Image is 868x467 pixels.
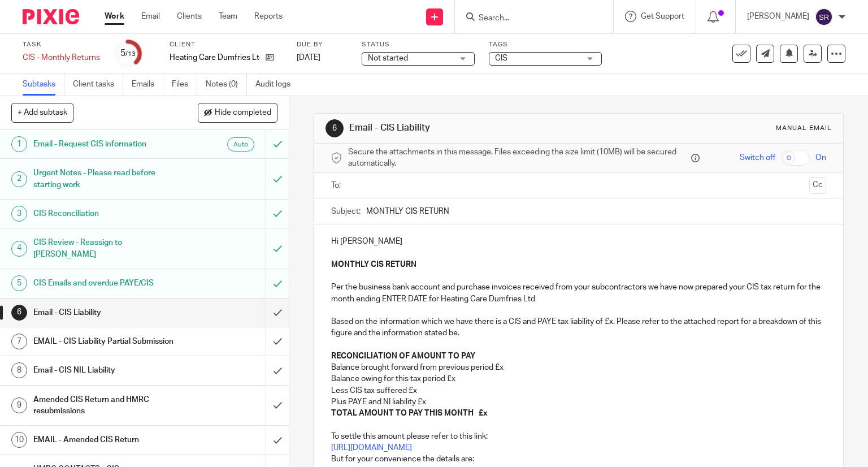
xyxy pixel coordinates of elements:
[11,171,27,187] div: 2
[331,259,827,362] p: Per the business bank account and purchase invoices received from your subcontractors we have now...
[815,152,826,163] span: On
[23,40,100,49] label: Task
[331,362,827,373] p: Balance brought forward from previous period £x
[331,236,827,247] p: Hi [PERSON_NAME]
[254,11,283,22] a: Reports
[11,241,27,257] div: 4
[33,205,181,222] h1: CIS Reconciliation
[170,40,283,49] label: Client
[11,136,27,152] div: 1
[297,40,348,49] label: Due by
[641,12,684,20] span: Get Support
[331,396,827,408] p: Plus PAYE and NI liability £x
[227,137,254,152] div: Auto
[331,373,827,384] p: Balance owing for this tax period £x
[297,54,320,62] span: [DATE]
[132,73,163,96] a: Emails
[170,52,260,63] p: Heating Care Dumfries Ltd
[33,234,181,263] h1: CIS Review - Reassign to [PERSON_NAME]
[198,103,277,122] button: Hide completed
[177,11,202,22] a: Clients
[206,73,247,96] a: Notes (0)
[747,11,809,22] p: [PERSON_NAME]
[23,9,79,24] img: Pixie
[815,8,833,26] img: svg%3E
[331,261,416,269] strong: MONTHLY CIS RETURN
[776,124,832,133] div: Manual email
[368,54,408,62] span: Not started
[331,409,488,417] strong: TOTAL AMOUNT TO PAY THIS MONTH £x
[349,122,602,134] h1: Email - CIS Liability
[141,11,160,22] a: Email
[478,14,579,24] input: Search
[11,103,73,122] button: + Add subtask
[331,385,827,396] p: Less CIS tax suffered £x
[331,206,361,217] label: Subject:
[11,275,27,291] div: 5
[105,11,124,22] a: Work
[23,52,100,63] div: CIS - Monthly Returns
[120,47,136,60] div: 5
[348,146,689,170] span: Secure the attachments in this message. Files exceeding the size limit (10MB) will be secured aut...
[215,109,271,118] span: Hide completed
[33,275,181,292] h1: CIS Emails and overdue PAYE/CIS
[11,362,27,378] div: 8
[33,333,181,350] h1: EMAIL - CIS Liability Partial Submission
[11,334,27,349] div: 7
[33,136,181,153] h1: Email - Request CIS information
[331,180,344,191] label: To:
[125,51,136,57] small: /13
[33,362,181,379] h1: Email - CIS NIL Liability
[809,177,826,194] button: Cc
[325,119,344,137] div: 6
[33,165,181,193] h1: Urgent Notes - Please read before starting work
[219,11,237,22] a: Team
[331,444,412,452] a: [URL][DOMAIN_NAME]
[362,40,475,49] label: Status
[33,391,181,420] h1: Amended CIS Return and HMRC resubmissions
[489,40,602,49] label: Tags
[33,431,181,448] h1: EMAIL - Amended CIS Return
[495,54,507,62] span: CIS
[172,73,197,96] a: Files
[255,73,299,96] a: Audit logs
[11,305,27,321] div: 6
[33,304,181,321] h1: Email - CIS Liability
[331,352,475,360] strong: RECONCILIATION OF AMOUNT TO PAY
[73,73,123,96] a: Client tasks
[11,432,27,448] div: 10
[23,73,64,96] a: Subtasks
[740,152,775,163] span: Switch off
[11,206,27,222] div: 3
[11,397,27,413] div: 9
